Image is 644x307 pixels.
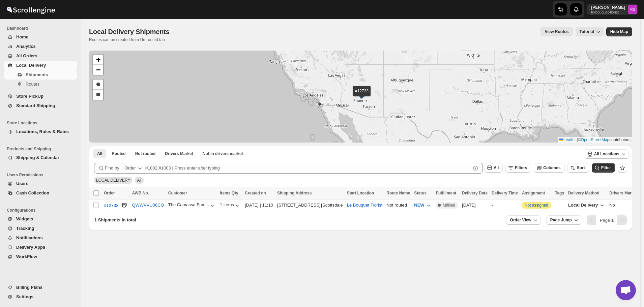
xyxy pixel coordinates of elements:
button: Tutorial [576,27,604,36]
div: 1 items [220,202,241,209]
div: [STREET_ADDRESS] [277,202,321,209]
span: Widgets [16,216,33,221]
div: [DATE] | 11:10 [245,202,273,209]
button: All Locations [585,149,629,159]
div: The Camassa Fam... [168,202,209,207]
span: − [96,65,100,74]
span: Start Location [347,191,374,195]
button: Widgets [4,214,77,224]
button: QWWVVU06CO [132,203,164,208]
div: #12733 [104,203,118,208]
span: All [494,165,499,170]
div: No [609,202,637,209]
span: Store PickUp [16,94,43,99]
text: MG [630,7,636,11]
span: Page Jump [550,217,572,223]
img: Marker [357,91,367,99]
span: Store Locations [7,120,78,126]
span: Shipments [26,72,48,77]
span: Drivers Market [609,191,637,195]
span: Shipping & Calendar [16,155,59,160]
button: Users [4,179,77,188]
button: Filter [592,163,615,173]
span: LOCAL DELIVERY [96,178,130,183]
span: Routes [26,82,39,87]
span: + [96,55,100,64]
span: Not in drivers market [203,151,243,156]
button: Local Delivery [564,200,609,211]
span: Local Delivery Shipments [89,28,170,35]
span: Columns [543,165,560,170]
button: Billing Plans [4,283,77,292]
a: Leaflet [559,137,576,142]
a: Draw a rectangle [93,90,103,100]
a: Zoom out [93,65,103,75]
button: #12733 [104,202,118,209]
span: All [137,178,141,183]
div: | [277,202,343,209]
span: Order View [510,217,531,223]
span: Standard Shipping [16,103,55,108]
span: Users [16,181,28,186]
span: All Locations [594,151,619,157]
img: ScrollEngine [5,1,56,18]
span: Tutorial [580,29,594,34]
button: Delivery Apps [4,243,77,252]
span: Customer [168,191,187,195]
button: Shipments [4,70,77,80]
span: fulfilled [443,203,455,208]
span: Items Qty [220,191,238,195]
button: Notifications [4,233,77,243]
span: Configurations [7,208,78,213]
span: Melody Gluth [628,5,637,14]
span: Home [16,34,28,39]
span: Sort [577,165,585,170]
span: Cash Collection [16,190,49,195]
button: view route [540,27,573,36]
div: - [492,202,518,209]
button: Settings [4,292,77,302]
button: Tracking [4,224,77,233]
span: Tags [555,191,564,195]
button: Order [121,163,147,174]
span: All Orders [16,53,37,58]
span: Notifications [16,235,43,240]
span: Billing Plans [16,285,42,290]
div: Scottsdale [322,202,343,209]
nav: Pagination [587,215,627,225]
span: View Routes [545,29,568,34]
span: Drivers Market [165,151,193,156]
span: Created on [245,191,266,195]
button: Locations, Rules & Rates [4,127,77,136]
span: Find by [105,165,119,172]
span: Delivery Method [568,191,599,195]
button: All [484,163,503,173]
span: Settings [16,294,33,299]
div: Not routed [386,202,410,209]
span: Fulfillment [436,191,457,195]
button: Sort [567,163,589,173]
span: Page [600,218,614,223]
div: © contributors [558,137,632,143]
span: Hide Map [610,29,628,34]
span: AWB No. [132,191,149,195]
span: Local Delivery [16,63,46,68]
span: 1 Shipments in total [94,217,136,222]
button: Cash Collection [4,188,77,198]
button: Un-claimable [199,149,247,158]
button: Analytics [4,42,77,51]
span: Filter [601,165,611,170]
a: Draw a polygon [93,80,103,90]
button: Home [4,32,77,42]
button: Order View [506,215,541,225]
button: All [93,149,106,158]
b: 1 [611,218,614,223]
p: le-bouquet-florist [591,10,625,14]
p: [PERSON_NAME] [591,5,625,10]
button: Columns [534,163,564,173]
div: Open chat [616,280,636,300]
input: #1002,#1003 | Press enter after typing [145,163,471,174]
button: Routes [4,80,77,89]
button: NEW [410,200,436,211]
button: All Orders [4,51,77,61]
